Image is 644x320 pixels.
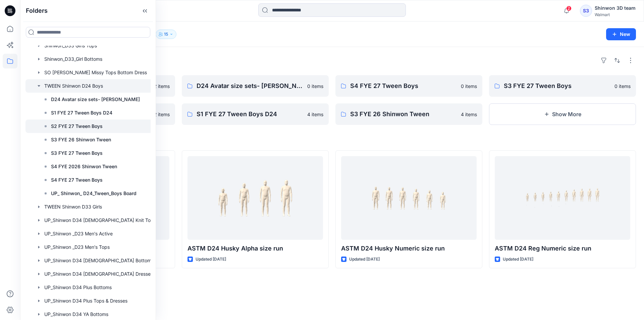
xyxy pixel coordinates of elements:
div: Shinwon 3D team [595,4,636,12]
button: 15 [156,30,176,39]
p: 2 items [154,83,170,90]
p: S4 FYE 2026 Shinwon Tween [51,163,117,171]
p: 4 items [461,111,477,118]
p: 4 items [307,111,323,118]
a: ASTM D24 Husky Alpha size run [187,156,323,240]
p: 0 items [614,83,631,90]
p: S1 FYE 27 Tween Boys D24 [51,109,112,117]
p: Updated [DATE] [196,256,226,263]
span: 2 [566,6,572,11]
p: ASTM D24 Husky Alpha size run [187,244,323,253]
a: S3 FYE 27 Tween Boys0 items [489,75,636,97]
p: UP_ Shinwon_ D24_Tween_Boys Board [51,189,137,197]
p: S2 FYE 27 Tween Boys [51,122,103,130]
a: ASTM D24 Husky Numeric size run [341,156,477,240]
a: D24 Avatar size sets- [PERSON_NAME]0 items [182,75,329,97]
button: New [606,28,636,40]
p: 2 items [154,111,170,118]
p: 0 items [307,83,323,90]
a: S1 FYE 27 Tween Boys D244 items [182,103,329,125]
h4: Styles [28,136,636,144]
p: S4 FYE 27 Tween Boys [51,176,103,184]
div: S3 [580,5,592,17]
p: D24 Avatar size sets- [PERSON_NAME] [197,81,303,91]
p: Updated [DATE] [349,256,380,263]
p: S3 FYE 27 Tween Boys [51,149,103,157]
p: 0 items [461,83,477,90]
p: Updated [DATE] [503,256,533,263]
a: S3 FYE 26 Shinwon Tween4 items [335,103,482,125]
a: S4 FYE 27 Tween Boys0 items [335,75,482,97]
p: 15 [164,31,168,38]
a: ASTM D24 Reg Numeric size run [495,156,630,240]
div: Walmart [595,12,636,17]
p: D24 Avatar size sets- [PERSON_NAME] [51,95,140,103]
p: S3 FYE 27 Tween Boys [504,81,610,91]
p: S1 FYE 27 Tween Boys D24 [197,109,303,119]
p: ASTM D24 Husky Numeric size run [341,244,477,253]
p: S3 FYE 26 Shinwon Tween [350,109,457,119]
p: S4 FYE 27 Tween Boys [350,81,457,91]
p: S3 FYE 26 Shinwon Tween [51,136,111,144]
p: ASTM D24 Reg Numeric size run [495,244,630,253]
button: Show More [489,103,636,125]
